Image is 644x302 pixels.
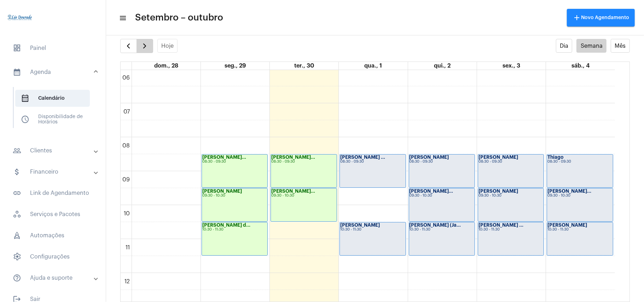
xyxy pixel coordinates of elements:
div: 06 [121,75,132,81]
div: 08:30 - 09:30 [478,160,543,164]
strong: [PERSON_NAME]... [271,189,315,193]
a: 28 de setembro de 2025 [153,62,180,70]
a: 4 de outubro de 2025 [570,62,591,70]
span: sidenav icon [13,231,21,240]
span: sidenav icon [21,94,29,103]
span: Calendário [15,90,90,107]
mat-panel-title: Financeiro [13,168,94,176]
div: 08:30 - 09:30 [271,160,336,164]
span: Configurações [7,248,99,265]
div: 08:30 - 09:30 [202,160,267,164]
span: Disponibilidade de Horários [15,111,90,128]
a: 2 de outubro de 2025 [433,62,452,70]
div: 10:30 - 11:30 [478,228,543,232]
div: 10:30 - 11:30 [410,228,474,232]
span: Novo Agendamento [573,15,629,20]
strong: [PERSON_NAME] [410,155,449,159]
span: sidenav icon [21,115,29,124]
div: 10:30 - 11:30 [547,228,613,232]
mat-panel-title: Agenda [13,68,94,76]
strong: [PERSON_NAME]... [547,189,591,193]
mat-expansion-panel-header: sidenav iconClientes [4,142,106,159]
button: Semana Anterior [120,39,137,53]
mat-icon: sidenav icon [13,189,21,197]
strong: [PERSON_NAME] [340,223,380,227]
span: sidenav icon [13,252,21,261]
button: Dia [556,39,573,53]
strong: [PERSON_NAME] (Ja... [410,223,461,227]
div: 10 [123,210,132,217]
strong: Thiago [547,155,563,159]
mat-expansion-panel-header: sidenav iconAjuda e suporte [4,269,106,286]
img: 4c910ca3-f26c-c648-53c7-1a2041c6e520.jpg [6,4,34,32]
span: Setembro – outubro [135,12,223,23]
button: Próximo Semana [137,39,153,53]
strong: [PERSON_NAME]... [202,155,246,159]
mat-expansion-panel-header: sidenav iconFinanceiro [4,163,106,180]
div: 08:30 - 09:30 [547,160,613,164]
span: sidenav icon [13,210,21,219]
div: 09:30 - 10:30 [478,194,543,198]
strong: [PERSON_NAME] [202,189,242,193]
div: 09:30 - 10:30 [547,194,613,198]
strong: [PERSON_NAME] ... [340,155,385,159]
strong: [PERSON_NAME] d... [202,223,250,227]
a: 30 de setembro de 2025 [293,62,315,70]
mat-panel-title: Clientes [13,146,94,155]
div: 10:30 - 11:30 [340,228,405,232]
mat-expansion-panel-header: sidenav iconAgenda [4,61,106,83]
div: 07 [122,109,132,115]
strong: [PERSON_NAME] [478,189,518,193]
strong: [PERSON_NAME] ... [478,223,523,227]
a: 29 de setembro de 2025 [223,62,247,70]
strong: [PERSON_NAME]... [410,189,453,193]
mat-icon: sidenav icon [13,274,21,282]
strong: [PERSON_NAME]... [271,155,315,159]
mat-icon: sidenav icon [13,146,21,155]
mat-icon: sidenav icon [13,168,21,176]
span: Serviços e Pacotes [7,206,99,223]
button: Mês [611,39,630,53]
a: 1 de outubro de 2025 [363,62,383,70]
mat-icon: add [573,13,581,22]
div: 10:30 - 11:30 [202,228,267,232]
button: Semana [576,39,607,53]
div: 09 [121,176,132,183]
div: sidenav iconAgenda [4,83,106,138]
span: Link de Agendamento [7,185,99,202]
div: 11 [124,244,132,251]
div: 09:30 - 10:30 [202,194,267,198]
span: Painel [7,40,99,57]
strong: [PERSON_NAME] [547,223,587,227]
div: 12 [123,278,132,285]
button: Novo Agendamento [567,9,635,27]
strong: [PERSON_NAME] [478,155,518,159]
span: sidenav icon [13,44,21,52]
span: Automações [7,227,99,244]
mat-icon: sidenav icon [13,68,21,76]
mat-icon: sidenav icon [119,14,126,22]
button: Hoje [157,39,178,53]
div: 08 [121,143,132,149]
div: 09:30 - 10:30 [410,194,474,198]
div: 09:30 - 10:30 [271,194,336,198]
div: 08:30 - 09:30 [410,160,474,164]
mat-panel-title: Ajuda e suporte [13,274,94,282]
a: 3 de outubro de 2025 [501,62,522,70]
div: 08:30 - 09:30 [340,160,405,164]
